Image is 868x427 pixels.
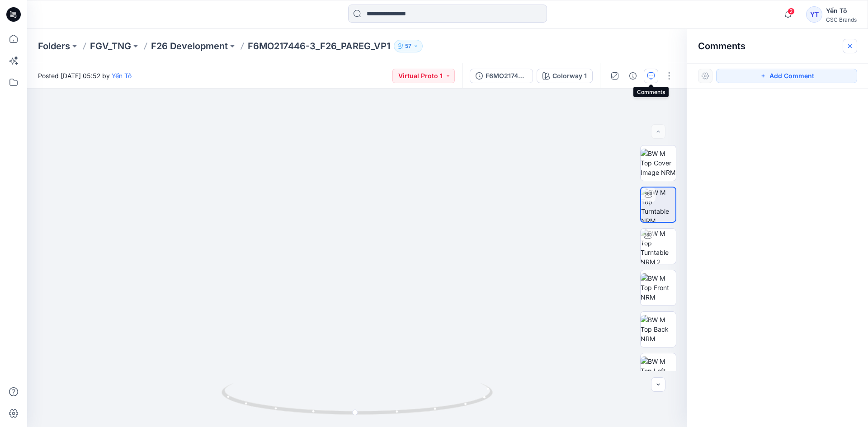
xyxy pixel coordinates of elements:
[537,69,593,83] button: Colorway 1
[486,71,527,81] div: F6MO217446-3_F26_PAREG_VP1
[470,69,533,83] button: F6MO217446-3_F26_PAREG_VP1
[826,5,857,16] div: Yến Tô
[38,71,132,80] span: Posted [DATE] 05:52 by
[38,40,70,52] a: Folders
[394,40,423,52] button: 57
[641,149,676,177] img: BW M Top Cover Image NRM
[826,16,857,23] div: CSC Brands
[641,229,676,264] img: BW M Top Turntable NRM 2
[641,188,675,222] img: BW M Top Turntable NRM
[698,41,745,52] h2: Comments
[248,40,390,52] p: F6MO217446-3_F26_PAREG_VP1
[806,6,822,23] div: YT
[405,41,411,51] p: 57
[641,357,676,385] img: BW M Top Left NRM
[641,315,676,343] img: BW M Top Back NRM
[151,40,228,52] a: F26 Development
[90,40,131,52] a: FGV_TNG
[788,8,795,15] span: 2
[112,72,132,80] a: Yến Tô
[552,71,587,81] div: Colorway 1
[626,69,640,83] button: Details
[641,273,676,302] img: BW M Top Front NRM
[716,69,857,83] button: Add Comment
